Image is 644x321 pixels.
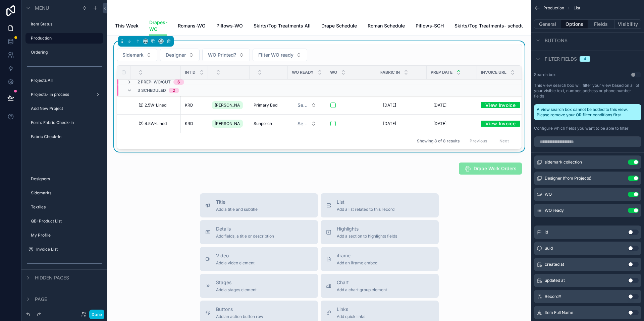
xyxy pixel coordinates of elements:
[431,70,452,75] span: Prep Date
[433,121,446,126] span: [DATE]
[35,274,69,281] span: Hidden pages
[139,103,166,108] span: (2) 2.5W-Lined
[337,287,387,293] span: Add a chart group element
[298,120,308,127] span: Select a WO ready
[31,176,99,182] label: Designers
[258,52,293,58] span: Filter WO ready
[433,103,446,108] span: [DATE]
[545,278,565,283] span: updated at
[185,70,196,75] span: INT D
[31,78,99,83] label: Projects All
[292,117,322,130] a: Select Button
[417,138,460,144] span: Showing 8 of 8 results
[383,121,396,126] span: [DATE]
[31,233,99,238] label: My Profile
[35,296,47,303] span: Page
[292,99,322,112] a: Select Button
[215,121,240,126] span: [PERSON_NAME]
[481,70,506,75] span: Invoice URL
[31,134,99,139] label: Fabric Check-In
[481,121,523,127] a: View Invoice
[321,193,439,217] button: ListAdd a list related to this record
[337,314,365,319] span: Add quick links
[481,118,520,129] a: View Invoice
[36,247,99,252] label: Invoice List
[185,103,193,108] span: KRD
[117,49,157,61] button: Select Button
[416,22,444,29] span: Pillows-SCH
[216,20,243,33] a: Pillows-WO
[545,208,564,213] span: WO ready
[216,279,257,286] span: Stages
[200,247,318,271] button: VideoAdd a video element
[31,190,99,196] label: Sidemarks
[31,204,99,210] a: Textiles
[254,20,311,33] a: Skirts/Top Treatments All
[416,20,444,33] a: Pillows-SCH
[321,274,439,298] button: ChartAdd a chart group element
[185,121,204,126] a: KRD
[254,121,272,126] span: Sunporch
[534,72,556,77] label: Search box
[89,310,104,319] button: Done
[31,50,99,55] label: Ordering
[454,22,543,29] span: Skirts/Top Treatments- scheduled/prep
[380,100,423,111] a: [DATE]
[115,22,139,29] span: This Week
[31,120,99,125] label: Form: Fabric Check-In
[138,79,171,85] span: 2 Prep: WO/Cut
[216,234,274,239] span: Add fields, a title or description
[216,226,274,232] span: Details
[212,100,246,111] a: [PERSON_NAME]
[31,106,99,111] label: Add New Project
[614,19,641,29] button: Visibility
[215,103,240,108] span: [PERSON_NAME]
[561,19,588,29] button: Options
[321,247,439,271] button: iframeAdd an iframe embed
[254,22,311,29] span: Skirts/Top Treatments All
[166,52,186,58] span: Designer
[337,279,387,286] span: Chart
[545,230,548,235] span: id
[208,52,236,58] span: WO Printed?
[337,234,397,239] span: Add a section to highlights fields
[534,19,561,29] button: General
[337,252,377,259] span: iframe
[31,92,90,97] label: Projects- in process
[216,306,263,313] span: Buttons
[178,20,206,33] a: Romans-WO
[337,199,394,205] span: List
[545,246,553,251] span: uuid
[431,100,473,111] a: [DATE]
[337,207,394,212] span: Add a list related to this record
[481,102,523,108] a: View Invoice
[185,103,204,108] a: KRD
[574,5,580,11] span: List
[337,306,365,313] span: Links
[216,252,255,259] span: Video
[254,121,284,126] a: Sunporch
[545,159,582,165] span: sidemark collection
[115,20,139,33] a: This Week
[545,262,564,267] span: created at
[31,218,99,224] a: QB: Product List
[200,193,318,217] button: TitleAdd a title and subtitle
[139,121,177,126] a: (2) 4.5W-Lined
[321,220,439,244] button: HighlightsAdd a section to highlights fields
[292,99,322,111] button: Select Button
[337,226,397,232] span: Highlights
[178,22,206,29] span: Romans-WO
[534,126,629,131] label: Configure which fields you want to be able to filter
[216,199,258,205] span: Title
[202,49,250,61] button: Select Button
[330,70,337,75] span: WO
[454,20,543,33] a: Skirts/Top Treatments- scheduled/prep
